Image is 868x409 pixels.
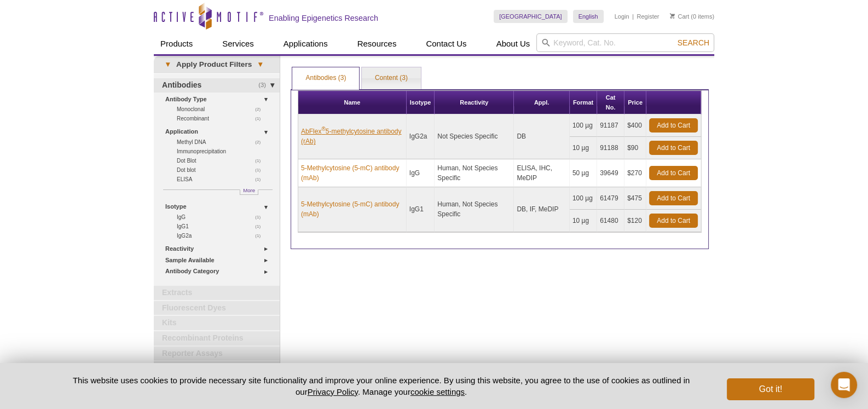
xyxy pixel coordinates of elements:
a: (1)Dot blot [177,165,267,175]
a: Applications [277,33,334,54]
span: (1) [255,212,267,222]
span: ▾ [159,60,176,70]
span: ▾ [252,60,269,70]
a: (1)Recombinant [177,114,267,123]
span: (2) [255,137,267,147]
a: About Us [490,33,537,54]
td: 100 µg [570,187,597,210]
h2: Enabling Epigenetics Research [269,13,378,23]
th: Price [624,91,646,114]
img: Your Cart [670,13,675,19]
td: 91188 [597,137,624,159]
a: [GEOGRAPHIC_DATA] [494,10,568,23]
td: 100 µg [570,114,597,137]
li: | [632,10,634,23]
span: More [243,186,255,195]
a: Register [636,13,659,20]
a: Antibody Type [165,94,273,105]
a: Contact Us [419,33,473,54]
td: $120 [624,210,646,232]
a: Sample Available [165,255,273,266]
td: IgG [407,159,435,187]
a: (1)ELISA [177,175,267,184]
td: 39649 [597,159,624,187]
span: (1) [255,175,267,184]
a: Extracts [154,286,280,300]
a: More [240,189,258,195]
td: IgG1 [407,187,435,232]
td: 61479 [597,187,624,210]
a: (2)Monoclonal [177,105,267,114]
span: (1) [255,114,267,123]
a: (2)Methyl DNA Immunoprecipitation [177,137,267,156]
a: Add to Cart [649,166,698,180]
a: Reporter Assays [154,347,280,361]
sup: ® [321,126,325,132]
th: Name [298,91,407,114]
td: DB, IF, MeDIP [514,187,570,232]
a: (1)IgG [177,212,267,222]
td: DB [514,114,570,159]
span: (3) [258,78,272,93]
a: Kits [154,316,280,330]
input: Keyword, Cat. No. [536,33,714,52]
td: ELISA, IHC, MeDIP [514,159,570,187]
a: Antibodies (3) [292,67,359,89]
a: Add to Cart [649,141,698,155]
a: Privacy Policy [308,387,358,396]
span: (2) [255,105,267,114]
td: IgG2a [407,114,435,159]
a: 5-Methylcytosine (5-mC) antibody (mAb) [301,199,403,219]
a: Reactivity [165,243,273,255]
a: Antibody Category [165,266,273,277]
a: Services [216,33,261,54]
td: 61480 [597,210,624,232]
th: Appl. [514,91,570,114]
span: (1) [255,165,267,175]
button: Search [674,38,713,48]
a: Small Molecules [154,361,280,376]
td: $90 [624,137,646,159]
button: Got it! [727,378,814,400]
td: Human, Not Species Specific [435,187,514,232]
a: Application [165,126,273,137]
td: $475 [624,187,646,210]
a: Recombinant Proteins [154,331,280,345]
a: AbFlex®5-methylcytosine antibody (rAb) [301,126,403,146]
span: (1) [255,231,267,240]
button: cookie settings [410,387,465,396]
th: Isotype [407,91,435,114]
a: Products [154,33,199,54]
th: Format [570,91,597,114]
a: (1)Dot Blot [177,156,267,165]
td: 91187 [597,114,624,137]
a: Add to Cart [649,191,698,205]
td: $400 [624,114,646,137]
a: Login [615,13,629,20]
span: Search [678,38,709,47]
a: Isotype [165,201,273,212]
span: (1) [255,156,267,165]
td: 50 µg [570,159,597,187]
a: (1)IgG1 [177,222,267,231]
li: (0 items) [670,10,714,23]
a: 5-Methylcytosine (5-mC) antibody (mAb) [301,163,403,183]
a: (3)Antibodies [154,78,280,93]
th: Reactivity [435,91,514,114]
a: English [573,10,604,23]
a: Cart [670,13,689,20]
a: Add to Cart [649,214,698,228]
div: Open Intercom Messenger [831,372,857,398]
a: Fluorescent Dyes [154,301,280,315]
a: ▾Apply Product Filters▾ [154,56,280,73]
td: 10 µg [570,137,597,159]
span: (1) [255,222,267,231]
td: $270 [624,159,646,187]
a: (1)IgG2a [177,231,267,240]
a: Add to Cart [649,118,698,133]
th: Cat No. [597,91,624,114]
a: Resources [351,33,403,54]
p: This website uses cookies to provide necessary site functionality and improve your online experie... [54,375,709,398]
td: Not Species Specific [435,114,514,159]
td: 10 µg [570,210,597,232]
